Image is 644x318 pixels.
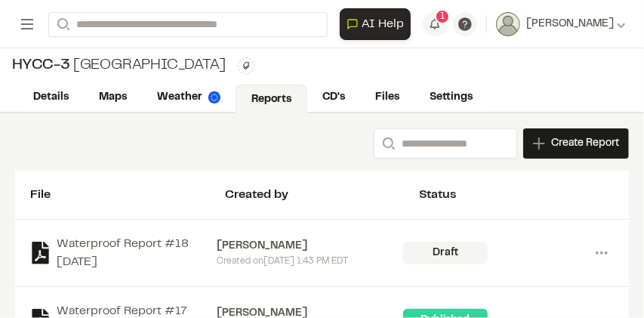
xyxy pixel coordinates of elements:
[403,242,488,264] div: Draft
[236,85,307,113] a: Reports
[340,8,417,40] div: Open AI Assistant
[526,16,614,32] span: [PERSON_NAME]
[307,83,360,112] a: CD's
[340,8,411,40] button: Open AI Assistant
[48,12,75,37] button: Search
[217,238,403,255] div: [PERSON_NAME]
[362,15,404,33] span: AI Help
[208,91,220,103] img: precipai.png
[238,57,254,74] button: Edit Tags
[496,12,520,36] img: User
[419,186,614,204] div: Status
[225,186,420,204] div: Created by
[551,135,619,152] span: Create Report
[217,255,403,268] div: Created on [DATE] 1:43 PM EDT
[12,54,226,77] div: [GEOGRAPHIC_DATA]
[18,83,84,112] a: Details
[496,12,626,36] button: [PERSON_NAME]
[30,186,225,204] div: File
[440,10,445,23] span: 1
[360,83,414,112] a: Files
[84,83,142,112] a: Maps
[423,12,447,36] button: 1
[142,83,236,112] a: Weather
[374,128,401,159] button: Search
[12,54,70,77] span: HYCC-3
[30,235,217,271] a: Waterproof Report #18 [DATE]
[414,83,488,112] a: Settings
